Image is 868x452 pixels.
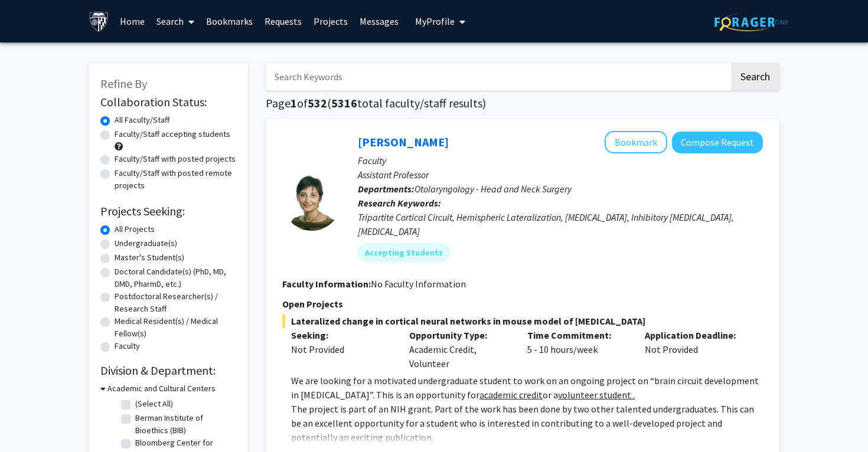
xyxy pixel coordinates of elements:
span: 1 [291,96,297,110]
u: volunteer student . [558,389,635,401]
p: Seeking: [291,328,391,342]
img: ForagerOne Logo [714,13,788,31]
label: Faculty [115,340,140,352]
label: Faculty/Staff accepting students [115,128,230,140]
label: Berman Institute of Bioethics (BIB) [135,412,233,437]
h1: Page of ( total faculty/staff results) [266,96,779,110]
div: 5 - 10 hours/week [518,328,637,371]
span: No Faculty Information [371,278,466,290]
label: (Select All) [135,398,173,410]
span: Refine By [100,76,147,91]
button: Add Tara Deemyad to Bookmarks [605,131,667,153]
iframe: Chat [9,399,50,443]
span: My Profile [415,15,455,27]
a: [PERSON_NAME] [358,135,449,149]
h2: Collaboration Status: [100,95,236,109]
span: 532 [308,96,327,110]
span: 5316 [331,96,357,110]
h3: Academic and Cultural Centers [107,382,216,395]
b: Research Keywords: [358,197,441,209]
label: Undergraduate(s) [115,237,177,250]
div: Not Provided [636,328,754,371]
a: Messages [354,1,404,42]
input: Search Keywords [266,63,729,90]
h2: Projects Seeking: [100,204,236,218]
label: Postdoctoral Researcher(s) / Research Staff [115,290,236,315]
span: Otolaryngology - Head and Neck Surgery [415,183,572,195]
span: Lateralized change in cortical neural networks in mouse model of [MEDICAL_DATA] [282,314,763,328]
label: All Projects [115,223,155,235]
p: We are looking for a motivated undergraduate student to work on an ongoing project on “brain circ... [291,374,763,402]
a: Projects [308,1,354,42]
b: Faculty Information: [282,278,371,290]
p: Time Commitment: [527,328,628,342]
a: Bookmarks [200,1,259,42]
a: Home [114,1,151,42]
label: Faculty/Staff with posted projects [115,153,236,165]
p: Faculty [358,153,763,168]
label: Medical Resident(s) / Medical Fellow(s) [115,315,236,340]
a: Requests [259,1,308,42]
b: Departments: [358,183,415,195]
button: Compose Request to Tara Deemyad [672,132,763,153]
label: Master's Student(s) [115,251,184,264]
div: Academic Credit, Volunteer [400,328,518,371]
div: Not Provided [291,342,391,356]
button: Search [731,63,779,90]
label: All Faculty/Staff [115,114,169,126]
p: Open Projects [282,297,763,311]
a: Search [151,1,200,42]
u: academic credit [479,389,543,401]
label: Doctoral Candidate(s) (PhD, MD, DMD, PharmD, etc.) [115,266,236,290]
mat-chip: Accepting Students [358,243,450,262]
label: Faculty/Staff with posted remote projects [115,167,236,192]
p: Opportunity Type: [409,328,510,342]
h2: Division & Department: [100,363,236,378]
p: Application Deadline: [645,328,745,342]
img: Johns Hopkins University Logo [89,11,109,32]
p: The project is part of an NIH grant. Part of the work has been done by two other talented undergr... [291,402,763,444]
div: Tripartite Cortical Circuit, Hemispheric Lateralization, [MEDICAL_DATA], Inhibitory [MEDICAL_DATA... [358,210,763,238]
p: Assistant Professor [358,168,763,182]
